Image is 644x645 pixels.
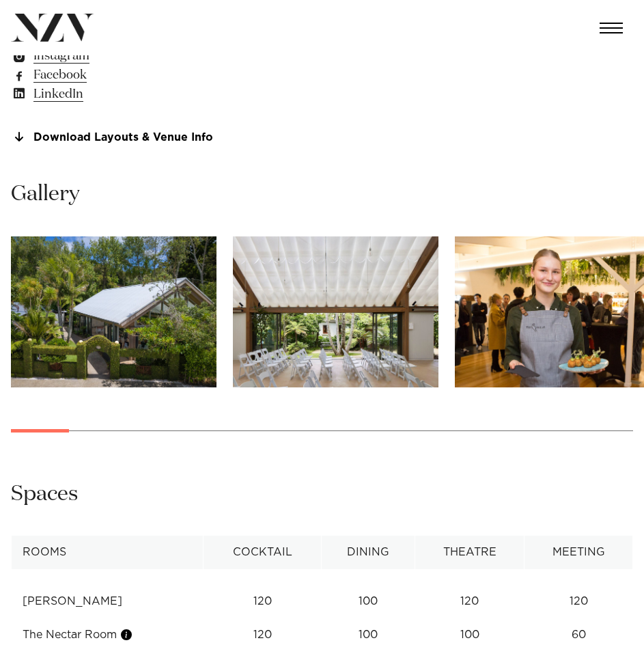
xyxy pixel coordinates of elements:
a: LinkedIn [11,85,234,104]
swiper-slide: 2 / 30 [233,236,438,387]
th: Dining [322,536,415,569]
th: Theatre [415,536,524,569]
td: 120 [204,585,322,618]
th: Meeting [524,536,633,569]
td: 120 [524,585,633,618]
a: Facebook [11,66,234,85]
h2: Spaces [11,480,78,508]
h2: Gallery [11,180,80,208]
th: Rooms [12,536,204,569]
a: Download Layouts & Venue Info [11,131,234,143]
img: nzv-logo.png [11,14,94,42]
td: [PERSON_NAME] [12,585,204,618]
td: 120 [415,585,524,618]
td: 100 [322,585,415,618]
a: Instagram [11,46,234,66]
swiper-slide: 1 / 30 [11,236,216,387]
th: Cocktail [204,536,322,569]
